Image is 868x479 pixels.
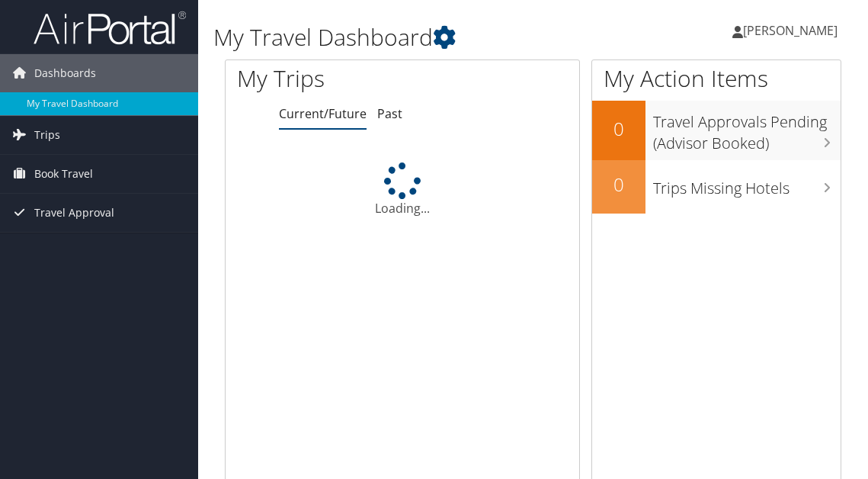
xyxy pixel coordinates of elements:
h1: My Trips [237,63,420,95]
h1: My Action Items [592,63,841,95]
span: Book Travel [34,155,93,193]
h1: My Travel Dashboard [213,21,639,53]
a: 0Trips Missing Hotels [592,160,841,214]
div: Loading... [226,162,579,217]
a: Current/Future [279,105,367,122]
h2: 0 [592,172,645,198]
a: 0Travel Approvals Pending (Advisor Booked) [592,101,841,159]
span: Trips [34,116,60,154]
span: [PERSON_NAME] [743,22,838,39]
img: airportal-logo.png [34,10,186,46]
span: Dashboards [34,54,96,92]
a: [PERSON_NAME] [732,8,853,53]
span: Travel Approval [34,194,114,232]
a: Past [377,105,402,122]
h3: Trips Missing Hotels [653,170,841,199]
h3: Travel Approvals Pending (Advisor Booked) [653,104,841,154]
h2: 0 [592,116,645,142]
